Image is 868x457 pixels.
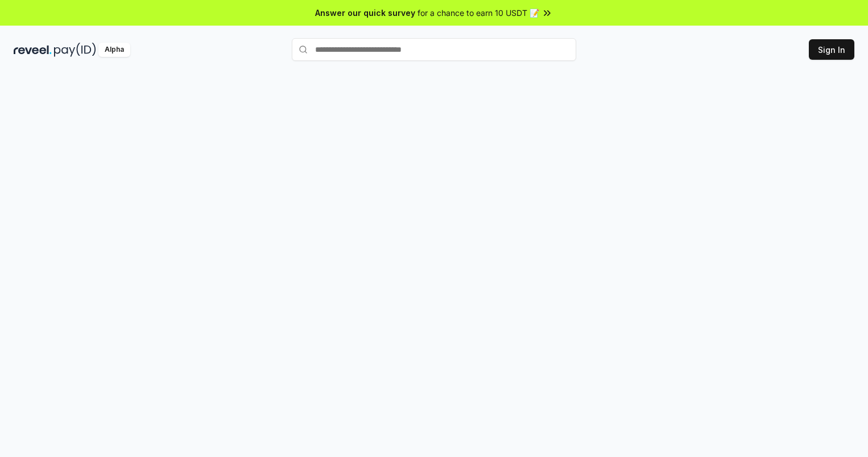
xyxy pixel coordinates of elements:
button: Sign In [809,39,854,60]
img: pay_id [54,43,96,57]
div: Alpha [98,43,130,57]
span: for a chance to earn 10 USDT 📝 [418,7,539,19]
span: Answer our quick survey [315,7,415,19]
img: reveel_dark [14,43,52,57]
